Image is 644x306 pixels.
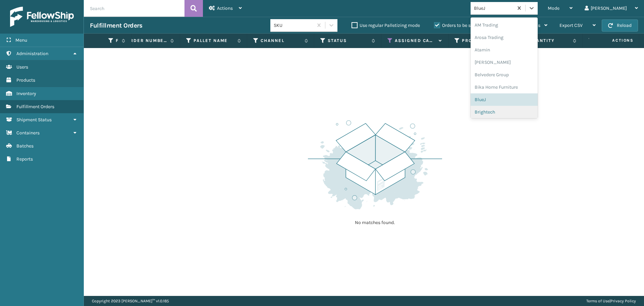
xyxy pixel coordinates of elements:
span: Fulfillment Orders [16,104,54,110]
button: Reload [602,19,638,32]
div: AM Trading [471,19,538,31]
span: Products [16,77,35,83]
div: BlueJ [474,5,514,12]
img: logo [10,7,74,27]
div: Bika Home Furniture [471,81,538,93]
div: BlueJ [471,93,538,106]
label: Orders to be shipped [DATE] [434,23,499,28]
p: Copyright 2023 [PERSON_NAME]™ v 1.0.185 [92,296,169,306]
label: Use regular Palletizing mode [352,23,420,28]
span: Menu [15,37,27,43]
span: Actions [591,35,638,46]
span: Export CSV [559,23,583,28]
span: Users [16,64,28,70]
label: Channel [261,38,301,44]
span: Mode [548,5,559,11]
a: Terms of Use [586,299,609,303]
a: Privacy Policy [610,299,636,303]
label: Product SKU [462,38,502,44]
span: Actions [217,5,233,11]
label: Fulfillment Order Id [116,38,118,44]
div: [PERSON_NAME] [471,56,538,69]
label: Quantity [529,38,570,44]
div: Atamin [471,44,538,56]
h3: Fulfillment Orders [90,21,142,30]
label: Order Number [126,38,167,44]
span: Shipment Status [16,117,52,123]
div: Arosa Trading [471,31,538,44]
span: Administration [16,51,48,56]
label: Status [328,38,368,44]
label: Assigned Carrier Service [395,38,435,44]
div: Brightech [471,106,538,118]
span: Containers [16,130,40,136]
span: Inventory [16,91,36,96]
label: Pallet Name [194,38,234,44]
span: Batches [16,143,34,149]
div: | [586,296,636,306]
span: Reports [16,156,33,162]
div: SKU [274,22,314,29]
div: Belvedere Group [471,69,538,81]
